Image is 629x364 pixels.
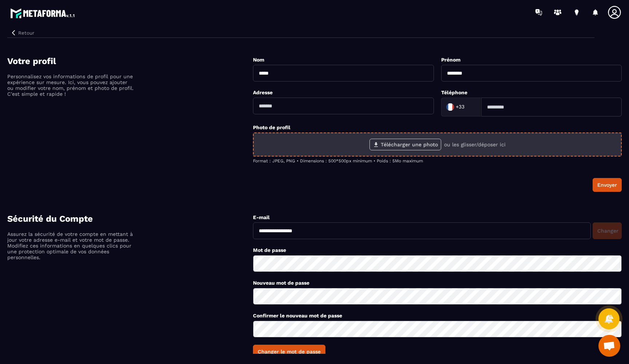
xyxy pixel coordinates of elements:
[444,142,506,147] p: ou les glisser/déposer ici
[441,90,467,95] label: Téléphone
[598,335,620,357] div: Ouvrir le chat
[7,28,37,37] button: Retour
[253,280,309,286] label: Nouveau mot de passe
[7,56,253,66] h4: Votre profil
[7,214,253,224] h4: Sécurité du Compte
[253,57,264,63] label: Nom
[253,158,622,163] p: Format : JPEG, PNG • Dimensions : 500*500px minimum • Poids : 5Mo maximum
[441,57,460,63] label: Prénom
[369,139,441,150] label: Télécharger une photo
[456,103,464,111] span: +33
[7,231,135,260] p: Assurez la sécurité de votre compte en mettant à jour votre adresse e-mail et votre mot de passe....
[253,124,290,130] label: Photo de profil
[466,102,474,112] input: Search for option
[253,247,286,253] label: Mot de passe
[253,90,273,95] label: Adresse
[10,7,76,20] img: logo
[253,313,342,318] label: Confirmer le nouveau mot de passe
[593,178,622,192] button: Envoyer
[443,100,458,114] img: Country Flag
[7,74,135,97] p: Personnalisez vos informations de profil pour une expérience sur mesure. Ici, vous pouvez ajouter...
[253,345,325,359] button: Changer le mot de passe
[253,214,270,220] label: E-mail
[441,98,481,116] div: Search for option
